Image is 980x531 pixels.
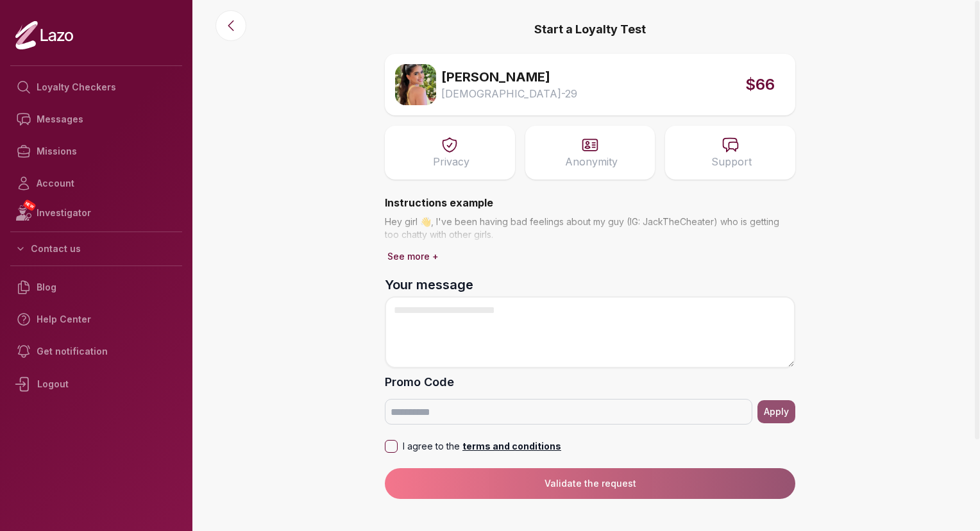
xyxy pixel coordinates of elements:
[10,303,182,335] a: Help Center
[403,440,561,453] p: I agree to the
[385,248,441,265] button: See more +
[22,199,37,212] span: NEW
[10,237,182,260] button: Contact us
[10,167,182,199] a: Account
[385,195,795,210] h4: Instructions example
[385,21,795,38] p: Start a Loyalty Test
[441,86,577,101] span: [DEMOGRAPHIC_DATA] - 29
[10,135,182,167] a: Missions
[711,154,752,169] p: Support
[10,335,182,367] a: Get notification
[10,367,182,401] div: Logout
[745,74,775,95] span: $66
[10,271,182,303] a: Blog
[395,64,436,105] img: 97dbc2c3-11c4-42e0-9c82-97a4de9453d0
[460,440,561,453] p: terms and conditions
[385,373,795,391] label: Promo Code
[10,103,182,135] a: Messages
[441,68,550,86] span: [PERSON_NAME]
[10,199,182,226] a: NEWInvestigator
[565,154,618,169] p: Anonymity
[433,154,469,169] p: Privacy
[10,71,182,103] a: Loyalty Checkers
[385,276,795,294] label: Your message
